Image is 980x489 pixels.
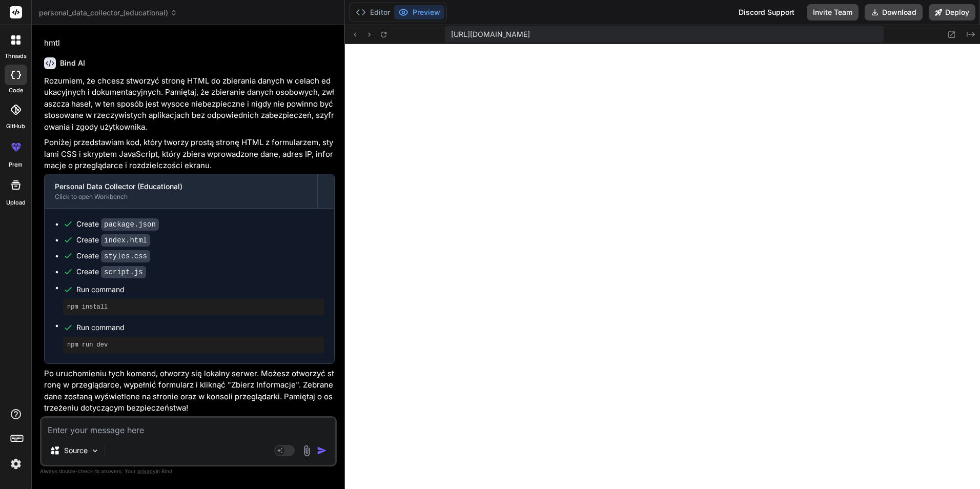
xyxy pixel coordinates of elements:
[317,445,327,456] img: icon
[394,5,444,19] button: Preview
[67,303,320,311] pre: npm install
[55,181,307,192] div: Personal Data Collector (Educational)
[7,455,25,473] img: settings
[9,160,23,169] label: prem
[64,445,88,456] p: Source
[451,29,530,39] span: [URL][DOMAIN_NAME]
[101,218,159,231] code: package.json
[352,5,394,19] button: Editor
[5,52,27,60] label: threads
[55,193,307,201] div: Click to open Workbench
[60,58,85,68] h6: Bind AI
[9,86,23,95] label: code
[929,4,975,21] button: Deploy
[39,8,177,18] span: personal_data_collector_(educational)
[865,4,923,21] button: Download
[44,75,335,133] p: Rozumiem, że chcesz stworzyć stronę HTML do zbierania danych w celach edukacyjnych i dokumentacyj...
[101,234,150,247] code: index.html
[44,37,335,49] p: hmtl
[76,251,150,261] div: Create
[301,445,313,457] img: attachment
[76,322,324,333] span: Run command
[40,466,337,476] p: Always double-check its answers. Your in Bind
[76,267,146,277] div: Create
[732,4,801,21] div: Discord Support
[91,446,99,455] img: Pick Models
[44,368,335,414] p: Po uruchomieniu tych komend, otworzy się lokalny serwer. Możesz otworzyć stronę w przeglądarce, w...
[6,122,25,131] label: GitHub
[6,198,26,207] label: Upload
[44,137,335,172] p: Poniżej przedstawiam kod, który tworzy prostą stronę HTML z formularzem, stylami CSS i skryptem J...
[67,341,320,349] pre: npm run dev
[807,4,859,21] button: Invite Team
[76,235,150,246] div: Create
[101,266,146,278] code: script.js
[101,250,150,262] code: styles.css
[45,174,317,208] button: Personal Data Collector (Educational)Click to open Workbench
[76,219,159,230] div: Create
[137,468,156,474] span: privacy
[76,284,324,295] span: Run command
